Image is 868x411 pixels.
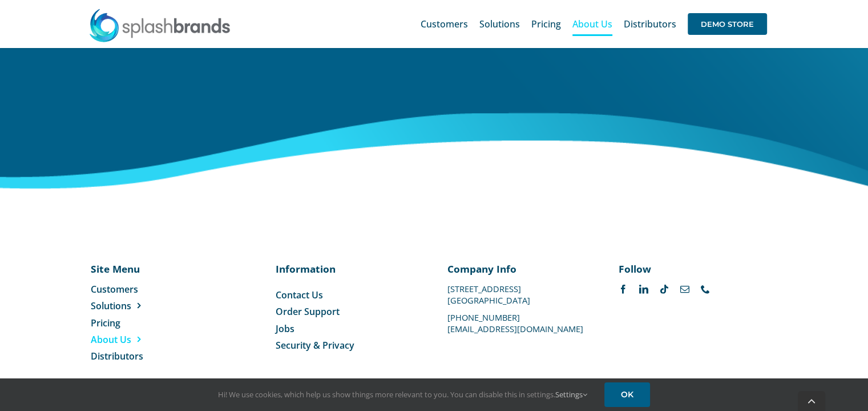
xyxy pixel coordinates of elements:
a: Pricing [531,6,561,42]
nav: Main Menu Sticky [421,6,767,42]
span: About Us [91,333,131,345]
a: About Us [91,333,183,345]
span: Pricing [91,316,120,329]
span: Distributors [624,19,676,29]
a: Solutions [91,299,183,312]
p: Information [276,262,421,276]
span: Customers [421,19,468,29]
span: DEMO STORE [688,13,767,35]
a: Distributors [91,349,183,362]
nav: Menu [91,282,183,362]
span: Security & Privacy [276,338,354,351]
a: mail [680,284,689,293]
p: Site Menu [91,262,183,276]
a: Order Support [276,305,421,317]
span: Order Support [276,305,340,317]
a: Contact Us [276,288,421,301]
nav: Menu [276,288,421,352]
a: Customers [421,6,468,42]
a: Jobs [276,322,421,334]
a: Security & Privacy [276,338,421,351]
span: Customers [91,282,138,295]
a: DEMO STORE [688,6,767,42]
img: SplashBrands.com Logo [88,8,231,42]
a: Pricing [91,316,183,329]
p: Follow [619,262,764,276]
span: Solutions [91,299,131,312]
a: Customers [91,282,183,295]
a: Settings [555,389,587,400]
a: OK [604,382,650,407]
p: Company Info [447,262,592,276]
a: Distributors [624,6,676,42]
span: About Us [572,19,612,29]
span: Hi! We use cookies, which help us show things more relevant to you. You can disable this in setti... [218,389,587,400]
a: tiktok [660,284,669,293]
span: Contact Us [276,288,323,301]
span: Solutions [479,19,520,29]
span: Distributors [91,349,143,362]
a: linkedin [639,284,648,293]
a: facebook [619,284,628,293]
span: Pricing [531,19,561,29]
span: Jobs [276,322,294,334]
a: phone [701,284,710,293]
